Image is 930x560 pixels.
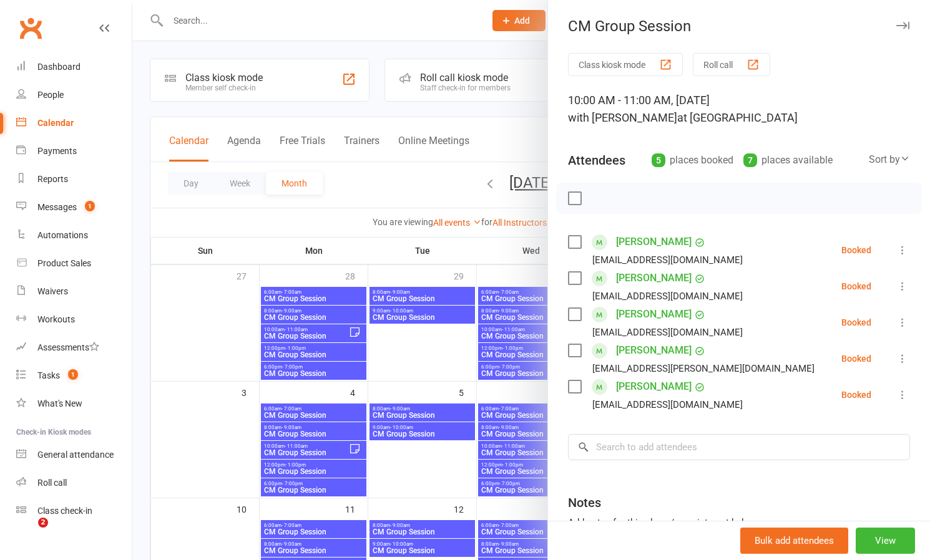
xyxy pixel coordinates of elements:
a: General attendance kiosk mode [16,441,132,469]
a: [PERSON_NAME] [616,304,692,324]
span: 2 [38,518,48,528]
div: Add notes for this class / appointment below [568,515,910,530]
div: Attendees [568,152,625,169]
div: People [37,90,64,100]
a: Roll call [16,469,132,497]
div: Dashboard [37,62,81,72]
button: Class kiosk mode [568,53,683,76]
span: 1 [85,201,95,211]
div: 5 [652,153,665,167]
div: places booked [652,152,733,169]
div: Calendar [37,118,74,128]
div: places available [743,152,833,169]
div: General attendance [37,450,114,460]
div: [EMAIL_ADDRESS][PERSON_NAME][DOMAIN_NAME] [592,360,815,377]
a: [PERSON_NAME] [616,377,692,397]
div: 7 [743,153,757,167]
a: [PERSON_NAME] [616,268,692,288]
button: Roll call [693,53,770,76]
div: CM Group Session [548,17,930,35]
div: Booked [841,354,871,363]
a: Automations [16,221,132,249]
a: Payments [16,137,132,165]
a: Tasks 1 [16,362,132,390]
a: Clubworx [15,12,46,44]
button: Bulk add attendees [740,528,848,554]
div: Sort by [869,152,910,168]
span: with [PERSON_NAME] [568,111,677,124]
iframe: Intercom live chat [12,518,42,548]
a: Class kiosk mode [16,497,132,525]
div: Class check-in [37,506,92,516]
a: Waivers [16,278,132,306]
div: [EMAIL_ADDRESS][DOMAIN_NAME] [592,252,743,268]
div: Booked [841,246,871,254]
a: Assessments [16,334,132,362]
a: What's New [16,390,132,418]
div: What's New [37,398,82,408]
div: Payments [37,146,77,156]
div: Booked [841,282,871,291]
div: Automations [37,230,88,240]
a: Product Sales [16,249,132,278]
div: Reports [37,174,68,184]
span: at [GEOGRAPHIC_DATA] [677,111,798,124]
div: Roll call [37,478,67,488]
div: Booked [841,390,871,399]
a: [PERSON_NAME] [616,340,692,360]
div: Workouts [37,314,75,324]
a: People [16,81,132,109]
a: Workouts [16,306,132,334]
div: [EMAIL_ADDRESS][DOMAIN_NAME] [592,288,743,304]
a: Reports [16,165,132,193]
span: 1 [68,369,78,380]
button: View [856,528,915,554]
div: [EMAIL_ADDRESS][DOMAIN_NAME] [592,324,743,340]
div: Waivers [37,286,68,296]
div: [EMAIL_ADDRESS][DOMAIN_NAME] [592,397,743,413]
a: Calendar [16,109,132,137]
a: Dashboard [16,53,132,81]
div: Booked [841,318,871,327]
div: Tasks [37,370,60,380]
a: Messages 1 [16,193,132,221]
div: Product Sales [37,258,91,268]
div: Messages [37,202,77,212]
div: Notes [568,494,601,511]
input: Search to add attendees [568,434,910,460]
a: [PERSON_NAME] [616,232,692,252]
div: Assessments [37,342,99,352]
div: 10:00 AM - 11:00 AM, [DATE] [568,92,910,127]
